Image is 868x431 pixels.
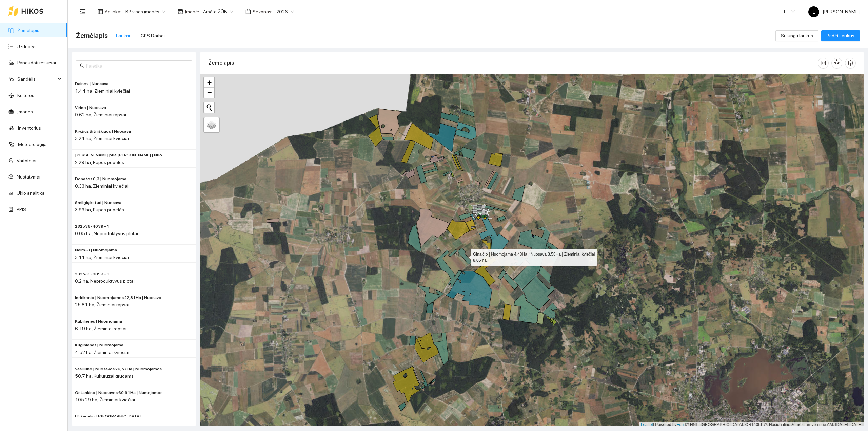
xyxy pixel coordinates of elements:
span: 3.24 ha, Žieminiai kviečiai [75,136,129,141]
span: 0.2 ha, Neproduktyvūs plotai [75,278,135,284]
span: 2026 [276,6,294,17]
span: 3.11 ha, Žieminiai kviečiai [75,255,129,260]
span: Už kapelių | Nuosava [75,413,141,420]
div: Laukai [116,32,130,39]
span: 1.44 ha, Žieminiai kviečiai [75,88,130,94]
span: menu-fold [80,8,86,15]
span: Indrikonio | Nuomojamos 22,81Ha | Nuosavos 3,00 Ha [75,295,166,301]
span: shop [178,9,183,14]
a: Leaflet [641,422,653,427]
span: 50.7 ha, Kukurūzai grūdams [75,373,134,379]
a: Pridėti laukus [821,33,860,38]
span: 9.62 ha, Žieminiai rapsai [75,112,126,117]
span: BP visos įmonės [125,6,165,17]
span: Vasiliūno | Nuosavos 26,57Ha | Nuomojamos 24,15Ha [75,366,166,372]
div: Žemėlapis [208,53,818,73]
a: Sujungti laukus [775,33,818,38]
span: Kūginienės | Nuomojama [75,342,123,349]
button: Sujungti laukus [775,30,818,41]
span: Smilgių keturi | Nuosava [75,200,121,206]
span: Pridėti laukus [827,32,854,39]
span: Kryžius Bitniškiuos | Nuosava [75,128,131,135]
span: 2.29 ha, Pupos pupelės [75,160,124,165]
span: | [685,422,686,427]
span: − [207,88,212,97]
span: Įmonė : [185,8,199,15]
button: column-width [818,58,829,69]
span: 0.33 ha, Žieminiai kviečiai [75,183,129,189]
a: Meteorologija [18,142,47,147]
span: 105.29 ha, Žieminiai kviečiai [75,397,135,402]
button: Pridėti laukus [821,30,860,41]
a: Layers [204,117,219,132]
a: PPIS [17,207,26,212]
span: Dainos | Nuosava [75,81,108,87]
span: + [207,78,212,87]
a: Esri [677,422,684,427]
span: layout [98,9,103,14]
a: Žemėlapis [17,27,39,33]
span: 4.52 ha, Žieminiai kviečiai [75,350,129,355]
a: Ūkio analitika [17,190,45,196]
a: Užduotys [17,44,37,49]
span: calendar [245,9,251,14]
a: Zoom out [204,88,214,98]
span: Aplinka : [105,8,121,15]
span: 6.19 ha, Žieminiai rapsai [75,326,126,331]
span: Donatos 0,3 | Nuomojama [75,176,126,182]
span: search [80,63,85,68]
a: Inventorius [18,125,41,131]
span: Ostankino | Nuosavos 60,91Ha | Numojamos 44,38Ha [75,390,166,396]
span: 3.93 ha, Pupos pupelės [75,207,124,212]
span: Arsėta ŽŪB [203,6,233,17]
div: GPS Darbai [141,32,165,39]
span: 0.05 ha, Neproduktyvūs plotai [75,231,138,236]
span: 232536-4039 - 1 [75,223,110,230]
span: Neim-3 | Nuomojama [75,247,117,254]
span: Sandėlis [17,72,56,86]
a: Kultūros [17,93,34,98]
span: Rolando prie Valės | Nuosava [75,152,166,158]
span: LT [784,6,795,17]
span: Sezonas : [253,8,272,15]
a: Panaudoti resursai [17,60,56,65]
span: column-width [818,60,828,66]
a: Zoom in [204,77,214,88]
span: 232539-9893 - 1 [75,271,110,277]
span: [PERSON_NAME] [808,9,860,14]
input: Paieška [86,62,188,70]
button: Initiate a new search [204,102,214,113]
span: Sujungti laukus [781,32,813,39]
a: Įmonės [17,109,33,114]
span: Virino | Nuosava [75,105,106,111]
button: menu-fold [76,5,90,18]
a: Nustatymai [17,174,40,180]
span: Žemėlapis [76,30,108,41]
div: | Powered by © HNIT-[GEOGRAPHIC_DATA]; ORT10LT ©, Nacionalinė žemės tarnyba prie AM, [DATE]-[DATE] [639,422,864,428]
span: L [813,6,815,17]
span: Kubilienės | Nuomojama [75,318,122,325]
a: Vartotojai [17,158,36,163]
span: 25.81 ha, Žieminiai rapsai [75,302,129,307]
